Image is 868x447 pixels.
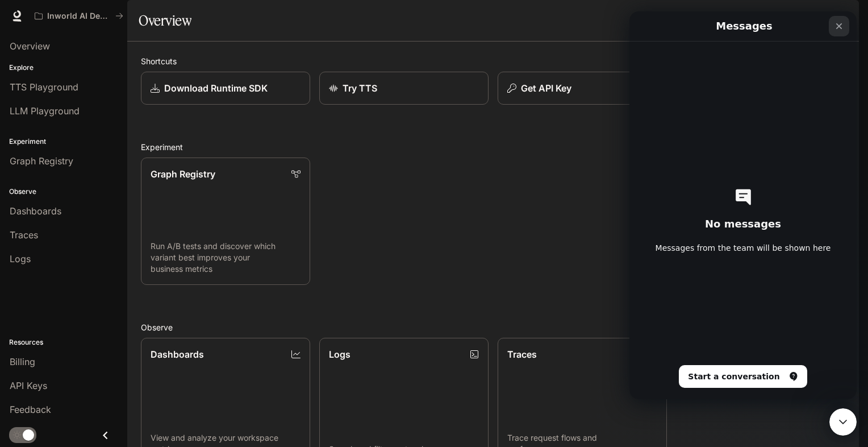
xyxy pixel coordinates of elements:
[151,241,301,275] p: Run A/B tests and discover which variant best improves your business metrics
[521,81,571,95] p: Get API Key
[507,347,537,361] p: Traces
[329,347,350,361] p: Logs
[829,408,857,436] iframe: Intercom live chat
[629,11,857,399] iframe: Intercom live chat
[30,5,128,27] button: All workspaces
[319,72,489,105] a: Try TTS
[141,141,845,153] h2: Experiment
[141,158,310,285] a: Graph RegistryRun A/B tests and discover which variant best improves your business metrics
[164,81,268,95] p: Download Runtime SDK
[498,72,667,105] button: Get API Key
[141,72,310,105] a: Download Runtime SDK
[343,81,377,95] p: Try TTS
[151,347,204,361] p: Dashboards
[141,55,845,67] h2: Shortcuts
[141,321,845,333] h2: Observe
[47,11,111,21] p: Inworld AI Demos
[151,167,215,181] p: Graph Registry
[139,9,191,32] h1: Overview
